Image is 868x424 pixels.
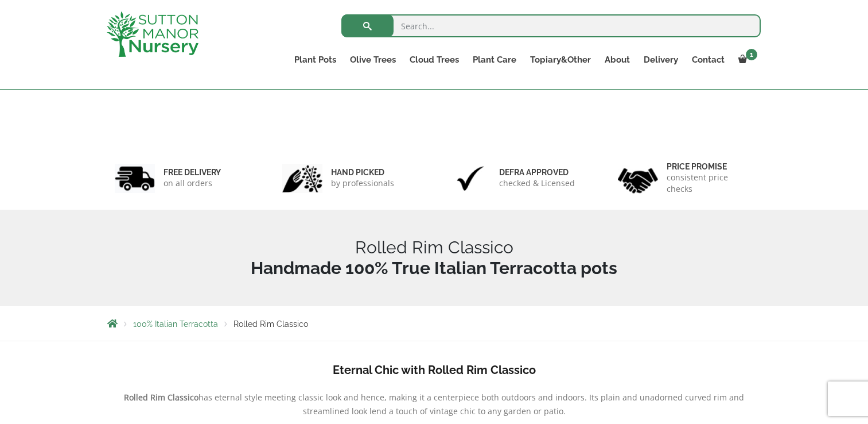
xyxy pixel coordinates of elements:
[133,319,218,329] a: 100% Italian Terracotta
[403,52,466,68] a: Cloud Trees
[618,161,658,196] img: 4.jpg
[731,52,761,68] a: 1
[233,319,308,329] span: Rolled Rim Classico
[343,52,403,68] a: Olive Trees
[124,392,198,403] b: Rolled Rim Classico
[450,164,491,193] img: 3.jpg
[331,167,394,178] h6: hand picked
[198,392,744,417] span: has eternal style meeting classic look and hence, making it a centerpiece both outdoors and indoo...
[637,52,685,68] a: Delivery
[667,161,754,172] h6: Price promise
[667,172,754,195] p: consistent price checks
[685,52,731,68] a: Contact
[287,52,343,68] a: Plant Pots
[107,319,761,328] nav: Breadcrumbs
[282,164,322,193] img: 2.jpg
[115,164,155,193] img: 1.jpg
[333,363,536,377] b: Eternal Chic with Rolled Rim Classico
[164,178,221,189] p: on all orders
[499,167,575,178] h6: Defra approved
[107,11,198,57] img: logo
[164,167,221,178] h6: FREE DELIVERY
[331,178,394,189] p: by professionals
[746,49,757,60] span: 1
[107,237,761,279] h1: Rolled Rim Classico
[466,52,523,68] a: Plant Care
[341,14,761,37] input: Search...
[598,52,637,68] a: About
[523,52,598,68] a: Topiary&Other
[499,178,575,189] p: checked & Licensed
